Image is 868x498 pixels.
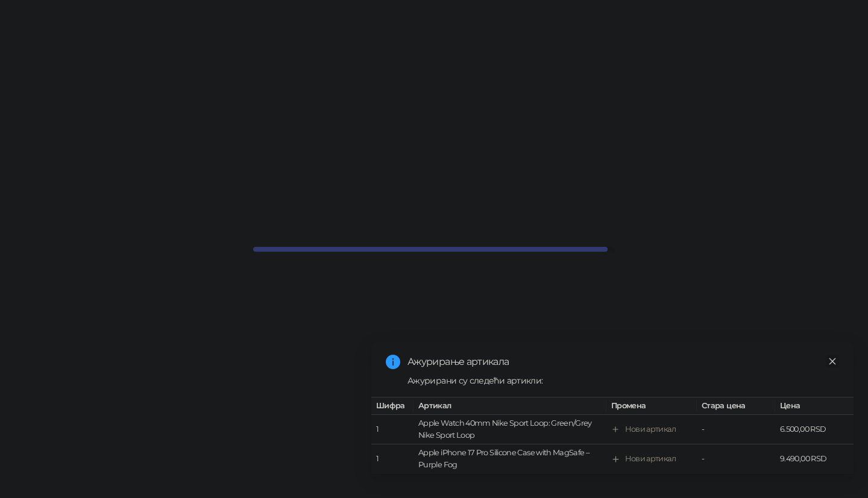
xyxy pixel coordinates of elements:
div: Нови артикал [625,424,676,436]
td: 9.490,00 RSD [775,445,854,475]
div: Ажурирање артикала [407,355,839,369]
span: close [828,357,837,366]
a: Close [826,355,839,368]
td: 1 [371,416,414,445]
td: Apple Watch 40mm Nike Sport Loop: Green/Grey Nike Sport Loop [414,416,606,445]
th: Промена [606,397,697,415]
td: Apple iPhone 17 Pro Silicone Case with MagSafe – Purple Fog [414,445,606,475]
th: Артикал [414,397,606,415]
td: - [697,416,775,445]
div: Нови артикал [625,453,676,465]
th: Цена [775,397,854,415]
span: info-circle [386,355,400,369]
th: Стара цена [697,397,775,415]
td: 6.500,00 RSD [775,416,854,445]
div: Ажурирани су следећи артикли: [407,374,839,387]
th: Шифра [371,397,414,415]
td: - [697,445,775,475]
td: 1 [371,445,414,475]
